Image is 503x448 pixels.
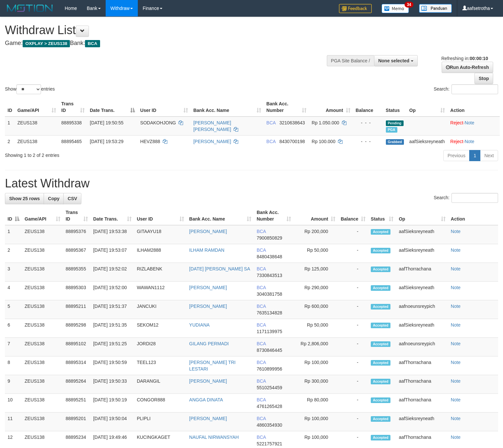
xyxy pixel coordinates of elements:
[396,356,448,375] td: aafThorrachana
[396,206,448,225] th: Op: activate to sort column ascending
[470,56,488,61] strong: 00:00:10
[191,98,264,117] th: Bank Acc. Name: activate to sort column ascending
[22,282,63,300] td: ZEUS138
[257,310,282,315] span: Copy 7635134828 to clipboard
[90,120,123,125] span: [DATE] 19:50:55
[294,206,338,225] th: Amount: activate to sort column ascending
[68,196,77,201] span: CSV
[22,263,63,282] td: ZEUS138
[434,84,498,94] label: Search:
[91,394,134,413] td: [DATE] 19:50:19
[312,139,335,144] span: Rp 100.000
[5,3,55,13] img: MOTION_logo.png
[90,139,123,144] span: [DATE] 19:53:29
[451,435,461,440] a: Note
[451,378,461,384] a: Note
[91,225,134,244] td: [DATE] 19:53:38
[383,98,407,117] th: Status
[280,120,305,125] span: Copy 3210638643 to clipboard
[134,300,187,319] td: JANCUKI
[368,206,396,225] th: Status: activate to sort column ascending
[451,322,461,328] a: Note
[382,4,409,13] img: Button%20Memo.svg
[451,84,498,94] input: Search:
[22,394,63,413] td: ZEUS138
[257,422,282,428] span: Copy 4860354930 to clipboard
[91,413,134,431] td: [DATE] 19:50:04
[257,247,266,253] span: BCA
[396,300,448,319] td: aafnoeunsreypich
[193,139,231,144] a: [PERSON_NAME]
[257,378,266,384] span: BCA
[91,375,134,394] td: [DATE] 19:50:33
[442,62,493,73] a: Run Auto-Refresh
[371,248,390,253] span: Accepted
[280,139,305,144] span: Copy 8430700198 to clipboard
[257,235,282,241] span: Copy 7900850829 to clipboard
[257,366,282,372] span: Copy 7610899956 to clipboard
[371,323,390,328] span: Accepted
[374,55,418,66] button: None selected
[396,394,448,413] td: aafThorrachana
[134,263,187,282] td: RIZLABENK
[5,40,329,47] h4: Game: Bank:
[405,2,413,8] span: 34
[48,196,59,201] span: Copy
[294,319,338,338] td: Rp 50,000
[63,356,91,375] td: 88895314
[63,413,91,431] td: 88895201
[63,319,91,338] td: 88895298
[448,98,500,117] th: Action
[451,266,461,271] a: Note
[419,4,452,13] img: panduan.png
[15,98,59,117] th: Game/API: activate to sort column ascending
[63,206,91,225] th: Trans ID: activate to sort column ascending
[189,247,224,253] a: ILHAM RAMDAN
[189,435,239,440] a: NAUFAL NIRWANSYAH
[294,394,338,413] td: Rp 80,000
[63,394,91,413] td: 88895251
[189,229,227,234] a: [PERSON_NAME]
[338,225,368,244] td: -
[338,263,368,282] td: -
[189,378,227,384] a: [PERSON_NAME]
[465,139,474,144] a: Note
[189,360,236,372] a: [PERSON_NAME] TRI LESTARI
[254,206,294,225] th: Bank Acc. Number: activate to sort column ascending
[193,120,231,132] a: [PERSON_NAME] [PERSON_NAME]
[134,338,187,356] td: JORDI28
[371,341,390,347] span: Accepted
[451,360,461,365] a: Note
[63,300,91,319] td: 88895211
[5,225,22,244] td: 1
[294,375,338,394] td: Rp 300,000
[451,304,461,309] a: Note
[23,40,70,47] span: OXPLAY > ZEUS138
[63,193,81,204] a: CSV
[5,394,22,413] td: 10
[338,356,368,375] td: -
[338,300,368,319] td: -
[371,397,390,403] span: Accepted
[22,356,63,375] td: ZEUS138
[338,319,368,338] td: -
[257,322,266,328] span: BCA
[63,244,91,263] td: 88895367
[257,441,282,446] span: Copy 5221757921 to clipboard
[257,360,266,365] span: BCA
[5,375,22,394] td: 9
[257,385,282,390] span: Copy 5510254459 to clipboard
[474,73,493,84] a: Stop
[448,135,500,147] td: ·
[294,244,338,263] td: Rp 50,000
[294,225,338,244] td: Rp 200,000
[353,98,383,117] th: Balance
[91,282,134,300] td: [DATE] 19:52:00
[407,135,448,147] td: aafSieksreyneath
[309,98,353,117] th: Amount: activate to sort column ascending
[294,282,338,300] td: Rp 290,000
[5,282,22,300] td: 4
[338,244,368,263] td: -
[451,341,461,346] a: Note
[407,98,448,117] th: Op: activate to sort column ascending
